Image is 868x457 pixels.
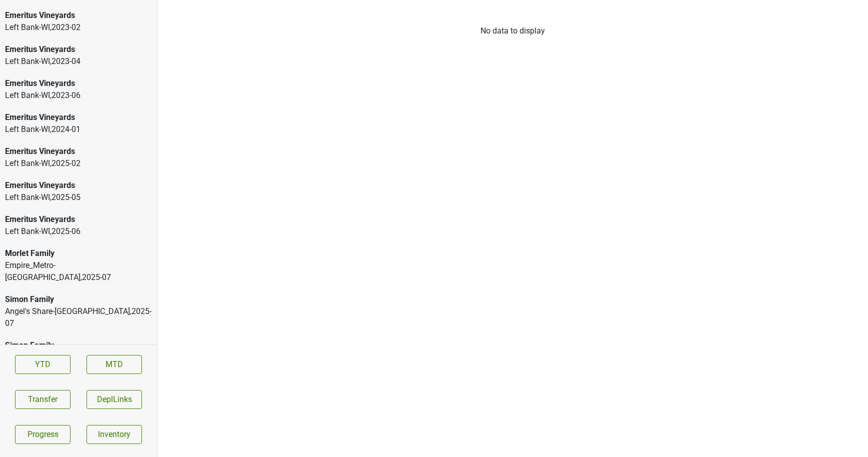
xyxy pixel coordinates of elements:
[5,157,152,169] div: Left Bank-WI , 2025 - 02
[5,225,152,237] div: Left Bank-WI , 2025 - 06
[157,25,868,37] div: No data to display
[5,111,152,123] div: Emeritus Vineyards
[5,247,152,259] div: Morlet Family
[5,55,152,67] div: Left Bank-WI , 2023 - 04
[5,9,152,21] div: Emeritus Vineyards
[5,339,152,351] div: Simon Family
[15,390,70,409] button: Transfer
[5,89,152,101] div: Left Bank-WI , 2023 - 06
[5,145,152,157] div: Emeritus Vineyards
[5,293,152,305] div: Simon Family
[5,179,152,191] div: Emeritus Vineyards
[5,191,152,203] div: Left Bank-WI , 2025 - 05
[15,355,70,374] a: YTD
[5,43,152,55] div: Emeritus Vineyards
[15,425,70,444] a: Progress
[86,425,142,444] a: Inventory
[5,259,152,283] div: Empire_Metro-[GEOGRAPHIC_DATA] , 2025 - 07
[86,390,142,409] button: DeplLinks
[5,213,152,225] div: Emeritus Vineyards
[86,355,142,374] a: MTD
[5,77,152,89] div: Emeritus Vineyards
[5,21,152,33] div: Left Bank-WI , 2023 - 02
[5,123,152,135] div: Left Bank-WI , 2024 - 01
[5,305,152,329] div: Angel's Share-[GEOGRAPHIC_DATA] , 2025 - 07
